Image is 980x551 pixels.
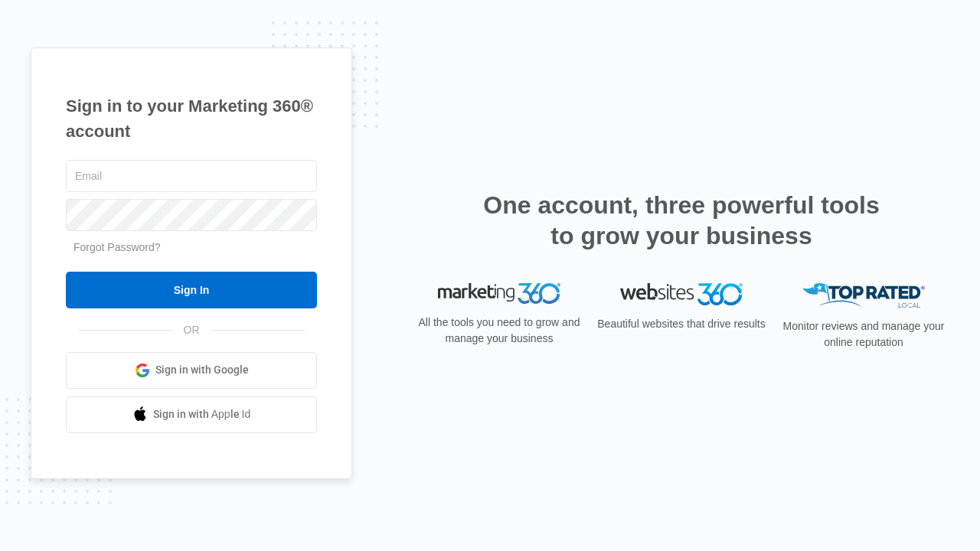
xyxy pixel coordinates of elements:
[413,315,585,347] p: All the tools you need to grow and manage your business
[73,241,161,253] a: Forgot Password?
[596,316,767,332] p: Beautiful websites that drive results
[66,93,317,144] h1: Sign in to your Marketing 360® account
[66,160,317,192] input: Email
[153,406,251,422] span: Sign in with Apple Id
[438,283,560,305] img: Marketing 360
[155,362,249,378] span: Sign in with Google
[479,190,884,251] h2: One account, three powerful tools to grow your business
[66,352,317,389] a: Sign in with Google
[620,283,743,305] img: Websites 360
[802,283,925,308] img: Top Rated Local
[66,272,317,308] input: Sign In
[778,318,949,350] p: Monitor reviews and manage your online reputation
[173,322,211,338] span: OR
[66,396,317,433] a: Sign in with Apple Id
